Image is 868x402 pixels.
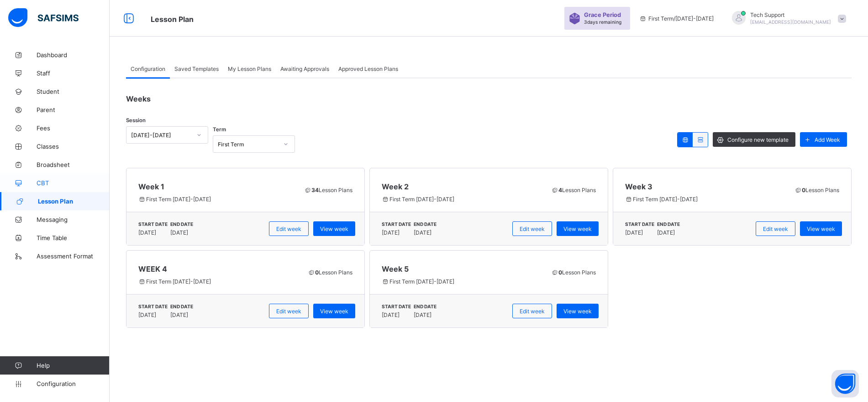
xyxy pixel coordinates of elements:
span: START DATE [138,304,168,309]
span: START DATE [138,221,168,227]
span: My Lesson Plans [228,65,271,72]
span: [DATE] [657,229,677,236]
span: Lesson Plans [551,269,596,276]
span: Configure new template [727,136,789,143]
span: START DATE [382,221,411,227]
span: Staff [37,70,110,77]
span: [DATE] [138,311,165,318]
span: Messaging [37,216,110,223]
span: Parent [37,106,110,113]
span: CBT [37,179,110,187]
b: 34 [311,187,319,193]
span: Week 1 [138,182,294,191]
b: 0 [558,269,562,276]
span: WEEK 4 [138,264,297,273]
img: safsims [8,8,79,27]
span: session/term information [639,15,714,22]
span: First Term [DATE]-[DATE] [625,196,784,203]
span: Lesson Plans [551,187,596,193]
span: [DATE] [414,229,434,236]
span: END DATE [170,221,193,227]
span: First Term [DATE]-[DATE] [138,196,294,203]
div: [DATE]-[DATE] [131,132,191,139]
span: Weeks [126,94,151,103]
span: Help [37,362,109,369]
span: Classes [37,143,110,150]
span: Broadsheet [37,161,110,168]
span: [DATE] [170,229,190,236]
span: View week [563,308,592,315]
span: Tech Support [750,11,831,18]
span: [DATE] [414,311,434,318]
span: Time Table [37,234,110,241]
span: Dashboard [37,51,110,59]
b: 0 [315,269,319,276]
span: START DATE [382,304,411,309]
div: TechSupport [723,11,851,26]
span: Grace Period [584,11,621,18]
span: Edit week [763,225,788,232]
span: [DATE] [382,311,408,318]
span: Add Week [815,136,840,143]
span: Fees [37,124,110,132]
span: END DATE [170,304,193,309]
span: Week 2 [382,182,541,191]
span: Lesson Plan [151,15,194,24]
span: END DATE [414,221,437,227]
span: Student [37,88,110,95]
span: END DATE [657,221,680,227]
span: Edit week [520,225,545,232]
span: [DATE] [625,229,652,236]
span: Edit week [520,308,545,315]
span: Lesson Plans [794,187,839,193]
span: First Term [DATE]-[DATE] [382,196,541,203]
span: Edit week [276,225,301,232]
span: Lesson Plans [304,187,352,193]
span: Week 5 [382,264,541,273]
b: 0 [802,187,805,193]
span: View week [320,308,348,315]
span: Approved Lesson Plans [338,65,398,72]
span: Session [126,117,146,123]
span: [DATE] [170,311,190,318]
span: Assessment Format [37,252,110,260]
span: 3 days remaining [584,19,621,25]
span: Lesson Plan [38,198,110,205]
span: First Term [DATE]-[DATE] [138,278,297,285]
b: 4 [558,187,562,193]
div: First Term [218,141,278,148]
span: [EMAIL_ADDRESS][DOMAIN_NAME] [750,19,831,25]
span: Lesson Plans [307,269,352,276]
span: Configuration [37,380,109,387]
span: View week [320,225,348,232]
span: First Term [DATE]-[DATE] [382,278,541,285]
button: Open asap [831,370,859,397]
span: Edit week [276,308,301,315]
span: END DATE [414,304,437,309]
span: View week [807,225,835,232]
span: Saved Templates [174,65,219,72]
span: [DATE] [138,229,165,236]
span: Awaiting Approvals [280,65,329,72]
span: Configuration [131,65,165,72]
span: Term [213,126,226,133]
span: View week [563,225,592,232]
img: sticker-purple.71386a28dfed39d6af7621340158ba97.svg [569,13,580,24]
span: START DATE [625,221,654,227]
span: Week 3 [625,182,784,191]
span: [DATE] [382,229,408,236]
